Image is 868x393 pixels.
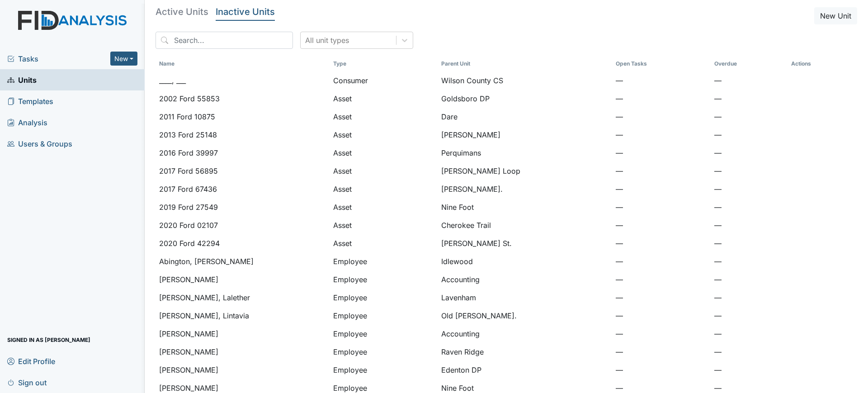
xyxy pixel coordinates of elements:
[330,162,438,180] td: Asset
[612,144,711,162] td: —
[438,234,612,252] td: [PERSON_NAME] St.
[159,220,218,231] span: 2020 Ford 02107
[612,270,711,289] td: —
[159,129,217,140] span: 2013 Ford 25148
[330,71,438,90] td: Consumer
[330,216,438,234] td: Asset
[330,90,438,108] td: Asset
[330,270,438,289] td: Employee
[612,108,711,126] td: —
[612,71,711,90] td: —
[330,289,438,307] td: Employee
[7,53,110,64] a: Tasks
[330,198,438,216] td: Asset
[438,270,612,289] td: Accounting
[305,35,349,46] div: All unit types
[7,354,55,368] span: Edit Profile
[438,361,612,379] td: Edenton DP
[7,94,53,108] span: Templates
[711,108,788,126] td: —
[438,252,612,270] td: Idlewood
[711,343,788,361] td: —
[612,361,711,379] td: —
[330,361,438,379] td: Employee
[159,346,218,357] span: [PERSON_NAME]
[159,238,220,249] span: 2020 Ford 42294
[330,325,438,343] td: Employee
[156,56,330,71] th: Toggle SortBy
[612,126,711,144] td: —
[330,144,438,162] td: Asset
[159,184,217,194] span: 2017 Ford 67436
[330,234,438,252] td: Asset
[438,198,612,216] td: Nine Foot
[438,162,612,180] td: [PERSON_NAME] Loop
[711,180,788,198] td: —
[438,56,612,71] th: Toggle SortBy
[330,180,438,198] td: Asset
[612,252,711,270] td: —
[159,202,218,213] span: 2019 Ford 27549
[330,56,438,71] th: Toggle SortBy
[159,365,218,375] span: [PERSON_NAME]
[612,216,711,234] td: —
[438,108,612,126] td: Dare
[7,73,37,87] span: Units
[788,56,833,71] th: Actions
[711,56,788,71] th: Toggle SortBy
[330,307,438,325] td: Employee
[612,90,711,108] td: —
[438,216,612,234] td: Cherokee Trail
[159,274,218,285] span: [PERSON_NAME]
[612,234,711,252] td: —
[711,252,788,270] td: —
[159,147,218,158] span: 2016 Ford 39997
[110,52,137,66] button: New
[438,325,612,343] td: Accounting
[711,126,788,144] td: —
[711,144,788,162] td: —
[7,137,72,151] span: Users & Groups
[711,325,788,343] td: —
[159,111,215,122] span: 2011 Ford 10875
[7,333,90,347] span: Signed in as [PERSON_NAME]
[156,7,208,16] h5: Active Units
[711,90,788,108] td: —
[330,343,438,361] td: Employee
[438,289,612,307] td: Lavenham
[438,71,612,90] td: Wilson County CS
[330,252,438,270] td: Employee
[438,180,612,198] td: [PERSON_NAME].
[711,307,788,325] td: —
[159,75,186,86] span: ____, ___
[612,56,711,71] th: Toggle SortBy
[438,90,612,108] td: Goldsboro DP
[711,270,788,289] td: —
[330,108,438,126] td: Asset
[711,162,788,180] td: —
[711,216,788,234] td: —
[330,126,438,144] td: Asset
[438,307,612,325] td: Old [PERSON_NAME].
[612,162,711,180] td: —
[159,292,250,303] span: [PERSON_NAME], Lalether
[612,289,711,307] td: —
[612,307,711,325] td: —
[711,361,788,379] td: —
[438,126,612,144] td: [PERSON_NAME]
[216,7,275,16] h5: Inactive Units
[711,289,788,307] td: —
[159,256,254,267] span: Abington, [PERSON_NAME]
[438,343,612,361] td: Raven Ridge
[7,375,47,389] span: Sign out
[711,198,788,216] td: —
[159,310,249,321] span: [PERSON_NAME], Lintavia
[7,115,47,129] span: Analysis
[159,166,218,176] span: 2017 Ford 56895
[612,343,711,361] td: —
[159,328,218,339] span: [PERSON_NAME]
[159,93,220,104] span: 2002 Ford 55853
[711,234,788,252] td: —
[612,198,711,216] td: —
